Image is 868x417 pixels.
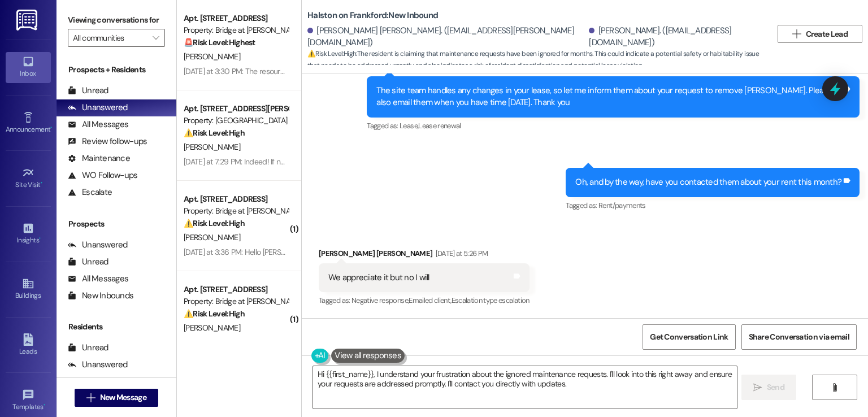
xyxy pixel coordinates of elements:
[68,342,108,354] div: Unread
[184,323,240,333] span: [PERSON_NAME]
[778,25,862,43] button: Create Lead
[68,102,128,114] div: Unanswered
[75,389,158,407] button: New Message
[184,24,288,36] div: Property: Bridge at [PERSON_NAME][GEOGRAPHIC_DATA]
[589,25,763,49] div: [PERSON_NAME]. ([EMAIL_ADDRESS][DOMAIN_NAME])
[409,296,451,305] span: Emailed client ,
[598,201,646,210] span: Rent/payments
[650,331,728,343] span: Get Conversation Link
[44,401,45,409] span: •
[184,284,288,296] div: Apt. [STREET_ADDRESS]
[6,274,51,305] a: Buildings
[313,366,736,409] textarea: Hi {{first_name}}, I understand your frustration about the ignored maintenance requests. I'll loo...
[741,375,796,400] button: Send
[767,381,784,393] span: Send
[153,33,159,42] i: 
[319,292,530,309] div: Tagged as:
[6,330,51,360] a: Leads
[50,124,52,132] span: •
[68,290,133,302] div: New Inbounds
[319,247,530,263] div: [PERSON_NAME] [PERSON_NAME]
[351,296,409,305] span: Negative response ,
[307,25,586,49] div: [PERSON_NAME] [PERSON_NAME]. ([EMAIL_ADDRESS][PERSON_NAME][DOMAIN_NAME])
[57,321,176,333] div: Residents
[184,157,387,167] div: [DATE] at 7:29 PM: Indeed! If not by [DATE], [DATE] at the latest!
[433,247,488,259] div: [DATE] at 5:26 PM
[452,296,530,305] span: Escalation type escalation
[184,115,288,127] div: Property: [GEOGRAPHIC_DATA]
[68,239,128,251] div: Unanswered
[741,324,857,350] button: Share Conversation via email
[57,218,176,230] div: Prospects
[307,48,772,72] span: : The resident is claiming that maintenance requests have been ignored for months. This could ind...
[753,383,762,392] i: 
[86,393,95,402] i: 
[575,176,841,188] div: Oh, and by the way, have you contacted them about your rent this month?
[6,219,51,249] a: Insights •
[68,186,112,198] div: Escalate
[6,52,51,82] a: Inbox
[68,119,128,131] div: All Messages
[792,29,801,38] i: 
[6,163,51,194] a: Site Visit •
[400,121,418,131] span: Lease ,
[68,85,108,97] div: Unread
[68,273,128,285] div: All Messages
[830,383,839,392] i: 
[184,128,245,138] strong: ⚠️ Risk Level: High
[184,205,288,217] div: Property: Bridge at [PERSON_NAME][GEOGRAPHIC_DATA]
[68,136,147,147] div: Review follow-ups
[41,179,42,187] span: •
[68,153,130,164] div: Maintenance
[184,103,288,115] div: Apt. [STREET_ADDRESS][PERSON_NAME]
[73,29,147,47] input: All communities
[184,309,245,319] strong: ⚠️ Risk Level: High
[184,232,240,242] span: [PERSON_NAME]
[100,392,146,403] span: New Message
[184,142,240,152] span: [PERSON_NAME]
[184,296,288,307] div: Property: Bridge at [PERSON_NAME][GEOGRAPHIC_DATA]
[184,51,240,62] span: [PERSON_NAME]
[328,272,429,284] div: We appreciate it but no I will
[184,37,255,47] strong: 🚨 Risk Level: Highest
[16,10,40,31] img: ResiDesk Logo
[749,331,849,343] span: Share Conversation via email
[376,85,841,109] div: The site team handles any changes in your lease, so let me inform them about your request to remo...
[418,121,461,131] span: Lease renewal
[184,12,288,24] div: Apt. [STREET_ADDRESS]
[39,234,41,242] span: •
[806,28,848,40] span: Create Lead
[68,256,108,268] div: Unread
[68,376,128,388] div: All Messages
[566,197,860,214] div: Tagged as:
[6,385,51,416] a: Templates •
[367,118,860,134] div: Tagged as:
[68,11,165,29] label: Viewing conversations for
[184,218,245,228] strong: ⚠️ Risk Level: High
[307,49,356,58] strong: ⚠️ Risk Level: High
[184,193,288,205] div: Apt. [STREET_ADDRESS]
[307,10,438,21] b: Halston on Frankford: New Inbound
[68,359,128,371] div: Unanswered
[184,247,839,257] div: [DATE] at 3:36 PM: Hello [PERSON_NAME]'ve been trying to reach out through email to the manager a...
[68,170,137,181] div: WO Follow-ups
[643,324,735,350] button: Get Conversation Link
[57,64,176,76] div: Prospects + Residents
